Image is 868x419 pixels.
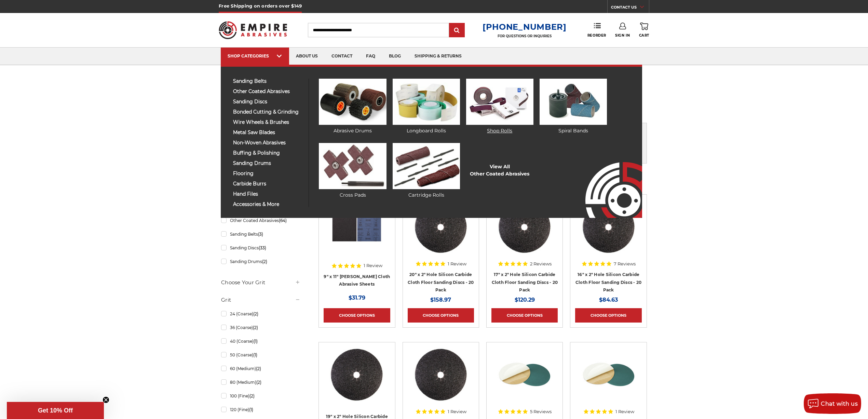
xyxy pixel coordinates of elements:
[325,48,359,65] a: contact
[253,311,258,316] span: (2)
[259,245,266,250] span: (33)
[233,120,304,125] span: wire wheels & brushes
[233,161,304,166] span: sanding drums
[599,297,618,303] span: $84.63
[515,297,535,303] span: $120.29
[233,109,304,115] span: bonded cutting & grinding
[258,232,263,237] span: (3)
[575,308,641,323] a: Choose Options
[221,228,300,240] a: Sanding Belts
[254,339,258,344] span: (1)
[221,308,300,320] a: 24 (Coarse)
[221,296,300,304] h5: Grit
[289,48,325,65] a: about us
[319,79,386,134] a: Abrasive Drums
[324,199,390,266] a: 9" x 11" Emery Cloth Sheets
[393,143,460,199] a: Cartridge Rolls
[575,272,642,292] a: 16" x 2" Hole Silicon Carbide Cloth Floor Sanding Discs - 20 Pack
[483,34,567,38] p: FOR QUESTIONS OR INQUIRIES
[575,199,641,266] a: Silicon Carbide 16" x 2" Cloth Floor Sanding Discs
[639,33,649,38] span: Cart
[221,214,300,226] a: Other Coated Abrasives
[249,407,253,412] span: (1)
[497,347,552,402] img: Zirc Peel and Stick cloth backed PSA discs
[233,130,304,135] span: metal saw blades
[530,262,552,266] span: 2 Reviews
[430,297,451,303] span: $158.97
[329,199,384,254] img: 9" x 11" Emery Cloth Sheets
[221,376,300,388] a: 80 (Medium)
[614,262,636,266] span: 7 Reviews
[233,181,304,186] span: carbide burrs
[492,272,558,292] a: 17" x 2" Hole Silicon Carbide Cloth Floor Sanding Discs - 20 Pack
[349,294,365,301] span: $31.79
[413,347,468,402] img: Silicon Carbide 18" x 2" Cloth Floor Sanding Discs
[233,202,304,207] span: accessories & more
[219,17,287,43] img: Empire Abrasives
[497,199,552,254] img: Silicon Carbide 17" x 2" Cloth Floor Sanding Discs
[221,242,300,254] a: Sanding Discs
[221,363,300,375] a: 60 (Medium)
[221,335,300,347] a: 40 (Coarse)
[319,79,386,125] img: Abrasive Drums
[530,409,552,414] span: 5 Reviews
[408,48,469,65] a: shipping & returns
[233,140,304,145] span: non-woven abrasives
[262,259,267,264] span: (2)
[279,218,287,223] span: (64)
[413,199,468,254] img: Silicon Carbide 20" x 2" Cloth Floor Sanding Discs
[256,366,261,371] span: (2)
[611,3,649,13] a: CONTACT US
[587,23,606,37] a: Reorder
[804,393,861,414] button: Chat with us
[639,23,649,38] a: Cart
[587,33,606,38] span: Reorder
[319,143,386,199] a: Cross Pads
[408,199,474,266] a: Silicon Carbide 20" x 2" Cloth Floor Sanding Discs
[450,24,464,37] input: Submit
[233,89,304,94] span: other coated abrasives
[448,262,466,266] span: 1 Review
[256,380,261,385] span: (2)
[821,401,858,407] span: Chat with us
[581,347,636,402] img: Zirc Peel and Stick cloth backed PSA discs
[393,79,460,134] a: Longboard Rolls
[233,171,304,176] span: flooring
[38,407,73,414] span: Get 10% Off
[408,272,474,292] a: 20" x 2" Hole Silicon Carbide Cloth Floor Sanding Discs - 20 Pack
[483,22,567,32] a: [PHONE_NUMBER]
[581,199,636,254] img: Silicon Carbide 16" x 2" Cloth Floor Sanding Discs
[233,192,304,197] span: hand files
[540,79,607,134] a: Spiral Bands
[249,393,255,398] span: (2)
[573,142,642,218] img: Empire Abrasives Logo Image
[324,347,390,414] a: Silicon Carbide 19" x 2" Cloth Floor Sanding Discs
[228,53,282,58] div: SHOP CATEGORIES
[408,308,474,323] a: Choose Options
[575,347,641,414] a: Zirc Peel and Stick cloth backed PSA discs
[329,347,384,402] img: Silicon Carbide 19" x 2" Cloth Floor Sanding Discs
[319,143,386,189] img: Cross Pads
[324,274,390,287] a: 9" x 11" [PERSON_NAME] Cloth Abrasive Sheets
[491,347,558,414] a: Zirc Peel and Stick cloth backed PSA discs
[540,79,607,125] img: Spiral Bands
[615,409,634,414] span: 1 Review
[221,390,300,402] a: 100 (Fine)
[466,79,533,134] a: Shop Rolls
[221,404,300,416] a: 120 (Fine)
[7,402,104,419] div: Get 10% OffClose teaser
[448,409,466,414] span: 1 Review
[221,322,300,333] a: 36 (Coarse)
[364,263,382,268] span: 1 Review
[233,79,304,84] span: sanding belts
[221,256,300,267] a: Sanding Drums
[393,143,460,189] img: Cartridge Rolls
[491,308,558,323] a: Choose Options
[408,347,474,414] a: Silicon Carbide 18" x 2" Cloth Floor Sanding Discs
[103,396,109,403] button: Close teaser
[221,278,300,287] h5: Choose Your Grit
[324,308,390,323] a: Choose Options
[615,33,630,38] span: Sign In
[253,352,257,357] span: (1)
